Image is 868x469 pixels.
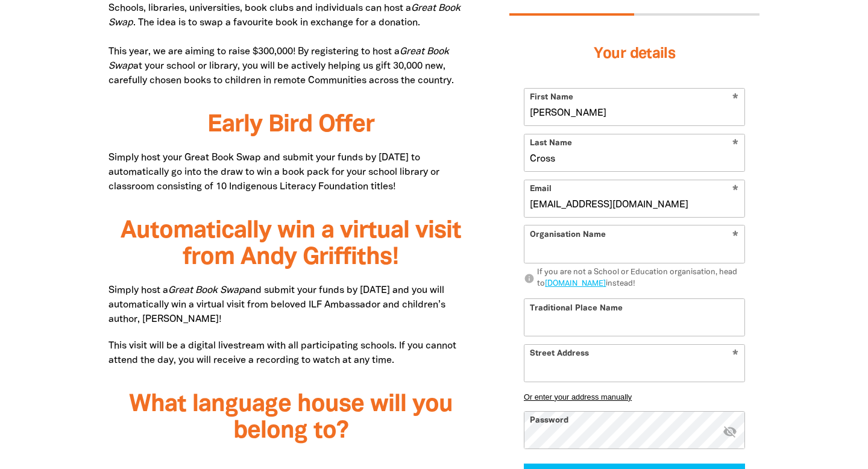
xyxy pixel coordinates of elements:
[207,114,374,136] span: Early Bird Offer
[723,424,737,441] button: visibility_off
[545,281,606,288] a: [DOMAIN_NAME]
[108,1,473,88] p: Schools, libraries, universities, book clubs and individuals can host a . The idea is to swap a f...
[723,424,737,439] i: Hide password
[524,30,745,78] h3: Your details
[524,274,535,285] i: info
[108,339,473,368] p: This visit will be a digital livestream with all participating schools. If you cannot attend the ...
[108,48,449,71] em: Great Book Swap
[524,392,745,401] button: Or enter your address manually
[168,286,245,295] em: Great Book Swap
[129,394,453,442] span: What language house will you belong to?
[108,4,461,27] em: Great Book Swap
[108,283,473,327] p: Simply host a and submit your funds by [DATE] and you will automatically win a virtual visit from...
[537,267,745,291] div: If you are not a School or Education organisation, head to instead!
[121,220,461,269] span: Automatically win a virtual visit from Andy Griffiths!
[108,151,473,194] p: Simply host your Great Book Swap and submit your funds by [DATE] to automatically go into the dra...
